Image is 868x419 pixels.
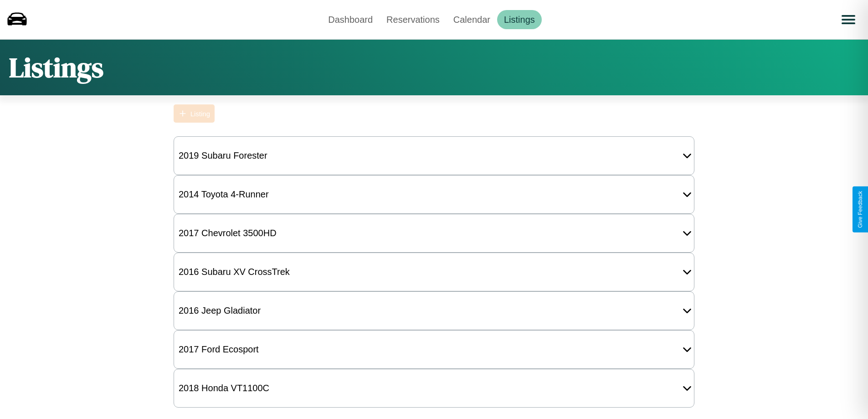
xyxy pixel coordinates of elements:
h1: Listings [9,49,103,86]
div: 2017 Ford Ecosport [174,340,263,359]
div: 2019 Subaru Forester [174,146,272,166]
div: Give Feedback [857,191,863,228]
a: Calendar [447,10,497,29]
div: 2016 Subaru XV CrossTrek [174,262,294,282]
div: 2014 Toyota 4-Runner [174,185,273,204]
a: Dashboard [321,10,380,29]
a: Reservations [380,10,447,29]
div: 2017 Chevrolet 3500HD [174,223,281,243]
button: Listing [174,104,215,123]
div: 2018 Honda VT1100C [174,378,274,398]
button: Open menu [836,7,861,32]
div: Listing [190,110,210,118]
div: 2016 Jeep Gladiator [174,301,265,321]
a: Listings [497,10,542,29]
